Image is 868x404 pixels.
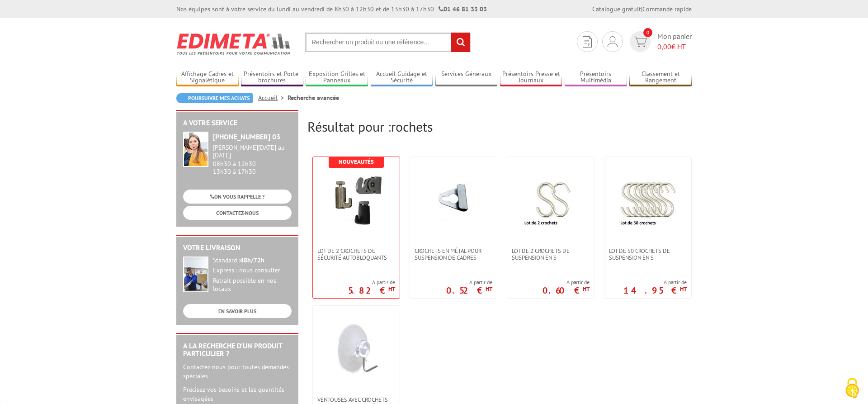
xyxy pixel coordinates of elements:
[327,319,386,378] img: Ventouses avec crochets de suspension en métal
[240,256,264,264] strong: 48h/72h
[176,70,239,85] a: Affichage Cadres et Signalétique
[623,279,687,286] span: A partir de
[657,31,692,52] span: Mon panier
[388,285,395,293] sup: HT
[500,70,562,85] a: Présentoirs Presse et Journaux
[657,42,671,51] span: 0,00
[327,171,386,229] img: Lot de 2 crochets de sécurité autobloquants
[618,171,677,229] img: Lot de 50 crochets de suspension en S
[183,244,292,252] h2: Votre livraison
[608,36,618,47] img: devis rapide
[415,247,492,261] span: Crochets en métal pour suspension de cadres
[213,277,292,293] div: Retrait possible en nos locaux
[836,373,868,404] button: Cookies (fenêtre modale)
[643,28,652,37] span: 0
[841,377,863,399] img: Cookies (fenêtre modale)
[313,247,400,261] a: Lot de 2 crochets de sécurité autobloquants
[435,70,498,85] a: Services Généraux
[634,37,647,47] img: devis rapide
[183,132,208,167] img: widget-service.jpg
[451,33,470,52] input: rechercher
[348,288,395,293] p: 5.82 €
[446,288,492,293] p: 0.52 €
[183,257,208,292] img: widget-livraison.jpg
[592,5,692,14] div: |
[623,288,687,293] p: 14.95 €
[258,94,288,102] a: Accueil
[183,190,292,204] a: ON VOUS RAPPELLE ?
[507,247,594,261] a: Lot de 2 crochets de suspension en S
[583,285,590,293] sup: HT
[657,42,692,52] span: € HT
[176,5,487,14] div: Nos équipes sont à votre service du lundi au vendredi de 8h30 à 12h30 et de 13h30 à 17h30
[213,144,292,175] div: 08h30 à 12h30 13h30 à 17h30
[542,279,590,286] span: A partir de
[583,36,592,48] img: devis rapide
[629,70,692,85] a: Classement et Rangement
[439,5,487,13] strong: 01 46 81 33 03
[213,257,292,265] div: Standard :
[410,247,497,261] a: Crochets en métal pour suspension de cadres
[391,118,433,135] span: rochets
[183,385,292,403] p: Précisez vos besoins et les quantités envisagées
[306,70,368,85] a: Exposition Grilles et Panneaux
[288,93,339,102] li: Recherche avancée
[183,362,292,380] p: Contactez-nous pour toutes demandes spéciales
[627,31,692,52] a: devis rapide 0 Mon panier 0,00€ HT
[241,70,303,85] a: Présentoirs et Porte-brochures
[213,144,292,159] div: [PERSON_NAME][DATE] au [DATE]
[680,285,687,293] sup: HT
[542,288,590,293] p: 0.60 €
[609,247,687,261] span: Lot de 50 crochets de suspension en S
[521,171,580,229] img: Lot de 2 crochets de suspension en S
[317,247,395,261] span: Lot de 2 crochets de sécurité autobloquants
[565,70,627,85] a: Présentoirs Multimédia
[183,304,292,318] a: EN SAVOIR PLUS
[592,5,641,13] a: Catalogue gratuit
[305,33,471,52] input: Rechercher un produit ou une référence...
[604,247,691,261] a: Lot de 50 crochets de suspension en S
[348,279,395,286] span: A partir de
[424,171,483,229] img: Crochets en métal pour suspension de cadres
[183,342,292,358] h2: A la recherche d'un produit particulier ?
[176,93,253,103] a: Poursuivre mes achats
[176,27,292,61] img: Edimeta
[371,70,433,85] a: Accueil Guidage et Sécurité
[642,5,692,13] a: Commande rapide
[307,119,692,134] h2: Résultat pour :
[213,132,280,141] strong: [PHONE_NUMBER] 03
[486,285,492,293] sup: HT
[446,279,492,286] span: A partir de
[512,247,590,261] span: Lot de 2 crochets de suspension en S
[339,158,374,166] b: Nouveautés
[183,119,292,127] h2: A votre service
[183,206,292,220] a: CONTACTEZ-NOUS
[213,266,292,275] div: Express : nous consulter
